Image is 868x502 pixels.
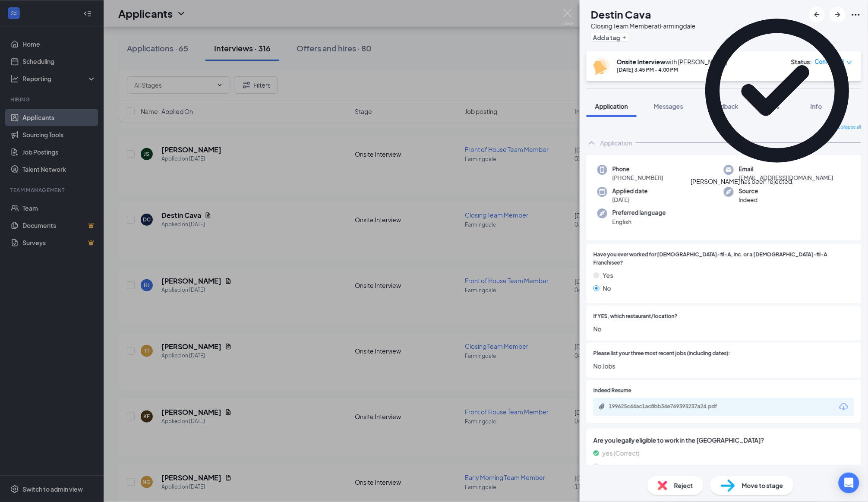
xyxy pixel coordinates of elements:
svg: Paperclip [599,403,606,410]
span: Messages [654,102,683,110]
div: Availability [600,469,630,478]
div: [PERSON_NAME] has been rejected. [691,177,794,186]
span: no [603,461,610,471]
h1: Destin Cava [591,7,651,22]
span: Indeed [739,196,758,204]
span: [DATE] [612,196,648,204]
span: Preferred language [612,208,666,217]
div: [DATE] 3:45 PM - 4:00 PM [617,66,727,73]
svg: CheckmarkCircle [691,4,864,177]
svg: ChevronUp [587,138,597,148]
span: Are you legally eligible to work in the [GEOGRAPHIC_DATA]? [593,436,854,445]
svg: ChevronUp [587,468,597,479]
svg: Download [839,402,849,412]
span: If YES, which restaurant/location? [593,313,678,321]
span: Applied date [612,187,648,196]
div: Application [600,139,632,147]
svg: Plus [622,35,627,40]
span: Have you ever worked for [DEMOGRAPHIC_DATA]-fil-A, Inc. or a [DEMOGRAPHIC_DATA]-fil-A Franchisee? [593,251,854,267]
span: Move to stage [742,481,783,490]
span: No Jobs [593,361,854,371]
div: Open Intercom Messenger [839,473,859,493]
button: PlusAdd a tag [591,33,629,42]
div: 199625c44ac1ac8bb34e769393237a24.pdf [609,403,730,410]
div: Closing Team Member at Farmingdale [591,22,696,30]
span: Reject [674,481,693,490]
span: Source [739,187,758,196]
span: Please list your three most recent jobs (including dates): [593,350,730,358]
div: with [PERSON_NAME] [617,57,727,66]
span: yes (Correct) [603,448,640,458]
span: English [612,218,666,226]
span: Application [595,102,628,110]
span: No [593,324,854,334]
span: Yes [603,271,613,280]
span: Phone [612,165,663,174]
a: Paperclip199625c44ac1ac8bb34e769393237a24.pdf [599,403,739,411]
span: No [603,284,611,293]
b: Onsite Interview [617,58,666,66]
span: [PHONE_NUMBER] [612,174,663,182]
span: Indeed Resume [593,387,631,395]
